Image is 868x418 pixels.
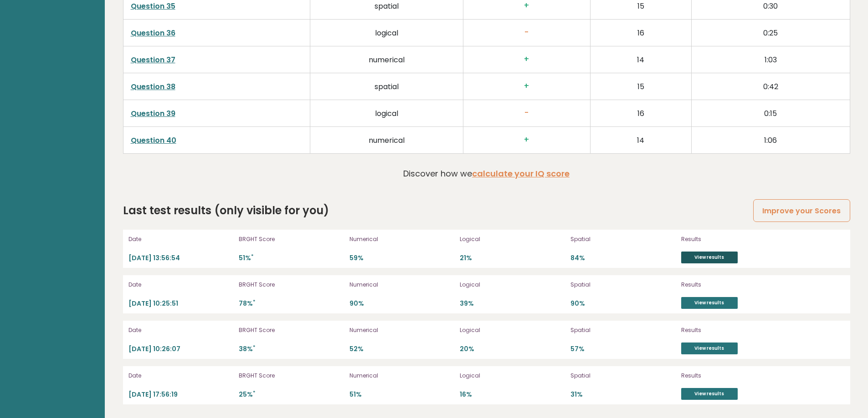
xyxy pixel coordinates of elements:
[460,326,565,334] p: Logical
[128,235,234,243] p: Date
[310,73,463,100] td: spatial
[239,281,344,289] p: BRGHT Score
[349,390,455,399] p: 51%
[753,199,850,222] a: Improve your Scores
[570,299,676,308] p: 90%
[128,345,234,353] p: [DATE] 10:26:07
[570,345,676,353] p: 57%
[460,235,565,243] p: Logical
[472,168,570,179] a: calculate your IQ score
[590,100,691,127] td: 16
[128,390,234,399] p: [DATE] 17:56:19
[131,55,175,65] a: Question 37
[239,235,344,243] p: BRGHT Score
[128,299,234,308] p: [DATE] 10:25:51
[570,390,676,399] p: 31%
[131,28,175,38] a: Question 36
[128,254,234,262] p: [DATE] 13:56:54
[239,390,344,399] p: 25%
[310,127,463,154] td: numerical
[570,254,676,262] p: 84%
[590,73,691,100] td: 15
[691,73,850,100] td: 0:42
[691,127,850,154] td: 1:06
[310,46,463,73] td: numerical
[471,108,583,118] h3: -
[681,235,777,243] p: Results
[239,372,344,380] p: BRGHT Score
[310,100,463,127] td: logical
[681,388,738,400] a: View results
[460,390,565,399] p: 16%
[590,20,691,46] td: 16
[691,46,850,73] td: 1:03
[570,235,676,243] p: Spatial
[570,326,676,334] p: Spatial
[123,202,329,219] h2: Last test results (only visible for you)
[460,254,565,262] p: 21%
[681,297,738,309] a: View results
[681,342,738,354] a: View results
[460,372,565,380] p: Logical
[471,81,583,91] h3: +
[471,28,583,37] h3: -
[460,345,565,353] p: 20%
[239,299,344,308] p: 78%
[349,372,455,380] p: Numerical
[460,299,565,308] p: 39%
[471,135,583,145] h3: +
[128,281,234,289] p: Date
[239,345,344,353] p: 38%
[349,326,455,334] p: Numerical
[691,100,850,127] td: 0:15
[681,281,777,289] p: Results
[131,135,176,146] a: Question 40
[460,281,565,289] p: Logical
[590,127,691,154] td: 14
[570,372,676,380] p: Spatial
[349,345,455,353] p: 52%
[349,254,455,262] p: 59%
[403,167,570,180] p: Discover how we
[691,20,850,46] td: 0:25
[128,326,234,334] p: Date
[681,372,777,380] p: Results
[349,235,455,243] p: Numerical
[681,252,738,263] a: View results
[131,81,175,92] a: Question 38
[239,326,344,334] p: BRGHT Score
[239,254,344,262] p: 51%
[349,299,455,308] p: 90%
[131,1,175,11] a: Question 35
[681,326,777,334] p: Results
[310,20,463,46] td: logical
[349,281,455,289] p: Numerical
[590,46,691,73] td: 14
[128,372,234,380] p: Date
[131,108,175,119] a: Question 39
[471,1,583,10] h3: +
[471,55,583,64] h3: +
[570,281,676,289] p: Spatial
